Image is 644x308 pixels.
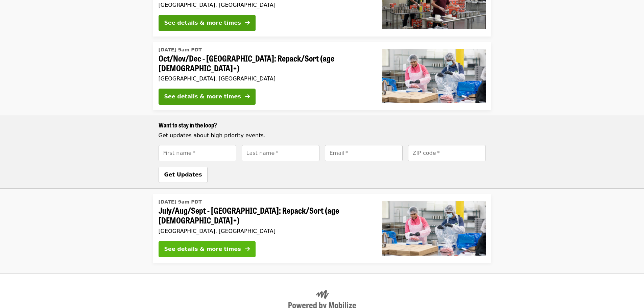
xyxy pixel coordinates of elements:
[159,228,372,234] div: [GEOGRAPHIC_DATA], [GEOGRAPHIC_DATA]
[159,15,256,31] button: See details & more times
[245,20,250,26] i: arrow-right icon
[164,171,202,178] span: Get Updates
[382,49,486,103] img: Oct/Nov/Dec - Beaverton: Repack/Sort (age 10+) organized by Oregon Food Bank
[159,2,372,8] div: [GEOGRAPHIC_DATA], [GEOGRAPHIC_DATA]
[159,89,256,105] button: See details & more times
[245,93,250,100] i: arrow-right icon
[159,53,372,73] span: Oct/Nov/Dec - [GEOGRAPHIC_DATA]: Repack/Sort (age [DEMOGRAPHIC_DATA]+)
[382,201,486,255] img: July/Aug/Sept - Beaverton: Repack/Sort (age 10+) organized by Oregon Food Bank
[159,167,208,183] button: Get Updates
[325,145,403,161] input: [object Object]
[164,19,241,27] div: See details & more times
[164,93,241,101] div: See details & more times
[242,145,319,161] input: [object Object]
[153,194,491,263] a: See details for "July/Aug/Sept - Beaverton: Repack/Sort (age 10+)"
[164,245,241,253] div: See details & more times
[159,241,256,257] button: See details & more times
[159,46,202,53] time: [DATE] 9am PDT
[245,246,250,252] i: arrow-right icon
[159,132,265,139] span: Get updates about high priority events.
[159,206,372,225] span: July/Aug/Sept - [GEOGRAPHIC_DATA]: Repack/Sort (age [DEMOGRAPHIC_DATA]+)
[159,75,372,82] div: [GEOGRAPHIC_DATA], [GEOGRAPHIC_DATA]
[159,145,236,161] input: [object Object]
[408,145,486,161] input: [object Object]
[153,42,491,111] a: See details for "Oct/Nov/Dec - Beaverton: Repack/Sort (age 10+)"
[159,120,217,129] span: Want to stay in the loop?
[159,198,202,206] time: [DATE] 9am PDT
